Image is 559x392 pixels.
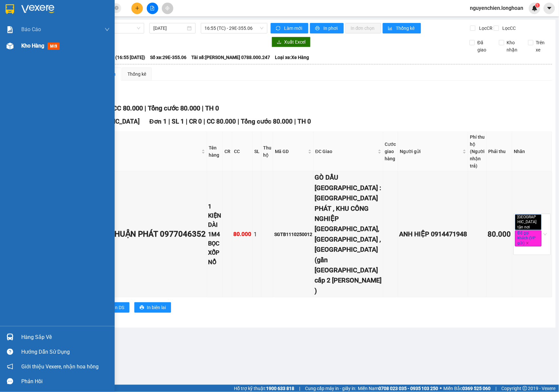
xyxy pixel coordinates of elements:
span: In biên lai [147,304,166,311]
span: Trên xe [533,39,552,53]
span: Miền Bắc [444,385,491,392]
span: aim [165,6,170,10]
button: aim [162,3,173,14]
span: close [531,225,534,229]
span: In phơi [323,25,338,32]
span: Xuất Excel [284,38,305,46]
span: printer [315,26,321,31]
span: close-circle [115,5,119,11]
span: sync [276,26,281,31]
div: QUẢNG CÁO THUẬN PHÁT 0977046352 [63,228,206,241]
span: In DS [114,304,124,311]
span: Đã giao [475,39,494,53]
button: syncLàm mới [271,23,308,33]
div: Hướng dẫn sử dụng [21,347,110,357]
span: 1 [536,3,539,8]
button: printerIn DS [101,302,129,313]
span: Thống kê [396,25,416,32]
span: Miền Nam [358,385,438,392]
button: printerIn biên lai [134,302,171,313]
span: file-add [150,6,155,10]
span: close-circle [115,6,119,10]
span: | [238,118,240,125]
div: GÒ DẦU [GEOGRAPHIC_DATA] : [GEOGRAPHIC_DATA] PHÁT , KHU CÔNG NGHIỆP [GEOGRAPHIC_DATA], [GEOGRAPHI... [315,172,382,296]
strong: PHIẾU DÁN LÊN HÀNG [46,3,132,12]
strong: CSKH: [18,22,35,28]
div: Hàng sắp về [21,332,110,342]
span: | [299,385,300,392]
img: warehouse-icon [7,334,13,341]
span: Ngày in phiếu: 16:46 ngày [44,13,135,20]
button: file-add [147,3,158,14]
div: SGTB1110250012 [274,231,312,238]
th: Phải thu [487,132,512,171]
img: warehouse-icon [7,43,13,49]
span: Kho hàng [21,43,44,49]
div: 80.000 [233,230,251,239]
span: CÔNG TY TNHH CHUYỂN PHÁT NHANH BẢO AN [52,22,131,34]
span: | [204,118,205,125]
div: Phản hồi [21,377,110,386]
span: | [186,118,187,125]
span: Lọc CR [476,25,493,32]
button: In đơn chọn [345,23,381,33]
th: CR [223,132,232,171]
span: | [295,118,296,125]
span: Số xe: 29E-355.06 [150,54,186,61]
span: Mã đơn: SGTB1110250015 [3,40,101,49]
button: plus [131,3,143,14]
span: [GEOGRAPHIC_DATA] tận nơi [515,214,542,230]
span: Lọc CC [500,25,517,32]
span: Loại xe: Xe Hàng [275,54,309,61]
strong: 0369 525 060 [463,386,491,391]
span: Người gửi [400,148,461,155]
span: Tài xế: [PERSON_NAME] 0788.000.247 [191,54,270,61]
span: Hỗ trợ kỹ thuật: [234,385,294,392]
span: ĐC Giao [315,148,376,155]
span: | [496,385,497,392]
button: printerIn phơi [310,23,344,33]
button: downloadXuất Excel [272,37,311,47]
span: SL 1 [172,118,184,125]
span: TH 0 [205,104,219,112]
span: | [145,104,146,112]
button: bar-chartThống kê [383,23,421,33]
img: icon-new-feature [532,5,538,11]
span: [PHONE_NUMBER] [3,22,50,34]
th: Phí thu hộ (Người nhận trả) [468,132,487,171]
input: 11/10/2025 [153,25,186,32]
div: 1 KIỆN DÀI 1M4 BỌC XỐP NỔ [208,202,222,267]
strong: 1900 633 818 [266,386,294,391]
div: Thống kê [127,70,146,78]
th: Cước giao hàng [383,132,398,171]
span: caret-down [547,5,552,11]
span: Làm mới [284,25,303,32]
span: ⚪️ [440,387,442,390]
sup: 1 [535,3,540,8]
span: Tổng cước 80.000 [241,118,293,125]
span: Cung cấp máy in - giấy in: [305,385,356,392]
div: 1 [254,230,260,239]
strong: 0708 023 035 - 0935 103 250 [378,386,438,391]
img: solution-icon [7,26,13,33]
span: notification [7,363,13,370]
span: | [202,104,203,112]
span: Đã gọi khách (VP gửi) [515,230,542,246]
div: Nhãn [514,148,550,155]
td: SGTB1110250012 [273,171,314,297]
span: Kho nhận [504,39,523,53]
th: SL [253,132,261,171]
div: 80.000 [488,229,511,240]
span: 16:55 (TC) - 29E-355.06 [205,23,263,33]
span: Báo cáo [21,25,41,33]
span: down [105,27,110,32]
span: nguyenchien.longhoan [465,4,529,12]
span: CC 80.000 [207,118,236,125]
span: Người nhận [64,148,200,155]
div: ANH HIỆP 0914471948 [399,229,467,239]
span: Chuyến: (16:55 [DATE]) [97,54,145,61]
span: | [168,118,170,125]
span: question-circle [7,349,13,355]
span: TH 0 [298,118,311,125]
span: mới [48,43,60,50]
